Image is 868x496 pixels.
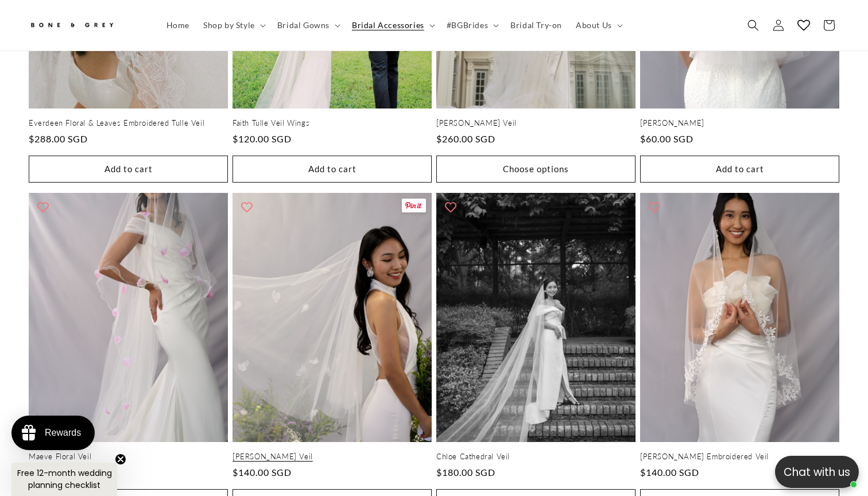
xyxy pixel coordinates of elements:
[29,16,115,35] img: Bone and Grey Bridal
[440,13,503,37] summary: #BGBrides
[447,20,488,30] span: #BGBrides
[25,11,148,39] a: Bone and Grey Bridal
[270,13,345,37] summary: Bridal Gowns
[17,467,112,491] span: Free 12-month wedding planning checklist
[203,20,255,30] span: Shop by Style
[436,156,635,183] button: Choose options
[345,13,440,37] summary: Bridal Accessories
[436,118,635,128] a: [PERSON_NAME] Veil
[29,452,228,462] a: Maeve Floral Veil
[503,13,569,37] a: Bridal Try-on
[235,196,258,219] button: Add to wishlist
[576,20,612,30] span: About Us
[232,452,432,462] a: [PERSON_NAME] Veil
[232,156,432,183] button: Add to cart
[277,20,330,30] span: Bridal Gowns
[166,20,189,30] span: Home
[775,456,859,488] button: Open chatbox
[11,463,117,496] div: Free 12-month wedding planning checklistClose teaser
[29,118,228,128] a: Everdeen Floral & Leaves Embroidered Tulle Veil
[115,454,126,465] button: Close teaser
[196,13,270,37] summary: Shop by Style
[439,196,462,219] button: Add to wishlist
[510,20,562,30] span: Bridal Try-on
[352,20,424,30] span: Bridal Accessories
[741,13,766,38] summary: Search
[775,464,859,480] p: Chat with us
[436,452,635,462] a: Chloe Cathedral Veil
[232,118,432,128] a: Faith Tulle Veil Wings
[32,196,55,219] button: Add to wishlist
[569,13,627,37] summary: About Us
[640,118,839,128] a: [PERSON_NAME]
[160,13,196,37] a: Home
[640,452,839,462] a: [PERSON_NAME] Embroidered Veil
[640,156,839,183] button: Add to cart
[45,428,81,438] div: Rewards
[643,196,666,219] button: Add to wishlist
[29,156,228,183] button: Add to cart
